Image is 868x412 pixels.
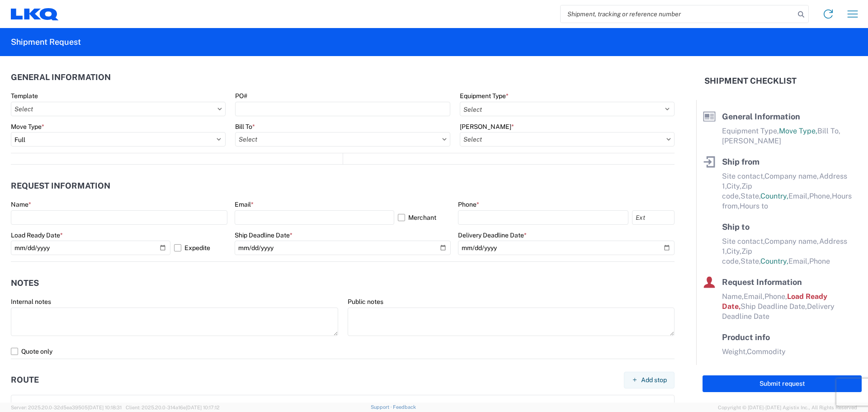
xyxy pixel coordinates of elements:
[779,127,817,135] span: Move Type,
[632,210,675,225] input: Ext
[235,200,254,208] label: Email
[174,241,227,255] label: Expedite
[747,347,786,356] span: Commodity
[741,302,807,311] span: Ship Deadline Date,
[722,277,802,287] span: Request Information
[460,92,509,100] label: Equipment Type
[11,73,111,82] h2: General Information
[458,200,479,208] label: Phone
[722,237,764,246] span: Site contact,
[744,292,764,301] span: Email,
[788,257,809,265] span: Email,
[722,137,781,145] span: [PERSON_NAME]
[11,102,226,116] input: Select
[458,231,527,239] label: Delivery Deadline Date
[235,123,255,131] label: Bill To
[726,247,741,256] span: City,
[235,132,450,147] input: Select
[11,375,39,384] h2: Route
[760,192,788,200] span: Country,
[726,182,741,190] span: City,
[704,76,797,86] h2: Shipment Checklist
[348,298,383,306] label: Public notes
[11,181,110,190] h2: Request Information
[703,375,862,392] button: Submit request
[460,123,514,131] label: [PERSON_NAME]
[722,292,744,301] span: Name,
[235,231,292,239] label: Ship Deadline Date
[740,202,768,210] span: Hours to
[809,192,832,200] span: Phone,
[788,192,809,200] span: Email,
[11,298,51,306] label: Internal notes
[88,405,122,410] span: [DATE] 10:18:31
[624,372,675,388] button: Add stop
[11,231,63,239] label: Load Ready Date
[235,92,247,100] label: PO#
[11,344,675,359] label: Quote only
[722,127,779,135] span: Equipment Type,
[398,210,451,225] label: Merchant
[11,405,122,410] span: Server: 2025.20.0-32d5ea39505
[126,405,220,410] span: Client: 2025.20.0-314a16e
[561,5,795,23] input: Shipment, tracking or reference number
[722,157,759,166] span: Ship from
[11,123,44,131] label: Move Type
[722,222,750,232] span: Ship to
[718,403,857,412] span: Copyright © [DATE]-[DATE] Agistix Inc., All Rights Reserved
[722,347,747,356] span: Weight,
[186,405,220,410] span: [DATE] 10:17:12
[11,279,39,288] h2: Notes
[764,292,787,301] span: Phone,
[760,257,788,265] span: Country,
[393,404,416,410] a: Feedback
[764,237,819,246] span: Company name,
[460,132,675,147] input: Select
[11,37,81,47] h2: Shipment Request
[722,172,764,180] span: Site contact,
[11,92,38,100] label: Template
[641,376,667,384] span: Add stop
[809,257,830,265] span: Phone
[741,257,760,265] span: State,
[741,192,760,200] span: State,
[371,404,393,410] a: Support
[722,112,800,121] span: General Information
[11,200,31,208] label: Name
[722,332,770,342] span: Product info
[817,127,840,135] span: Bill To,
[764,172,819,180] span: Company name,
